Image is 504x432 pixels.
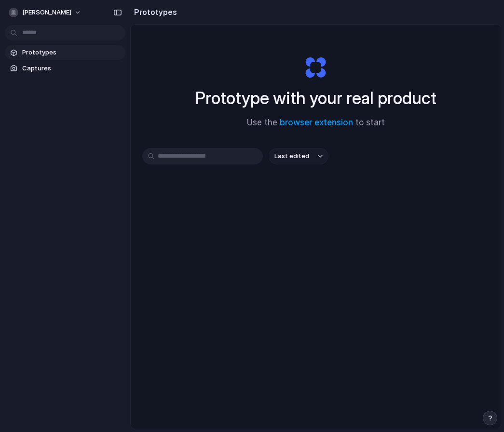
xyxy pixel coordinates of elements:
button: [PERSON_NAME] [5,5,86,20]
span: Use the to start [247,117,385,129]
span: Last edited [274,151,309,161]
h2: Prototypes [130,6,177,18]
span: [PERSON_NAME] [22,8,71,17]
span: Prototypes [22,48,122,57]
h1: Prototype with your real product [195,85,436,111]
a: browser extension [280,118,353,127]
button: Last edited [269,148,328,164]
a: Prototypes [5,45,125,60]
span: Captures [22,64,122,73]
a: Captures [5,61,125,76]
